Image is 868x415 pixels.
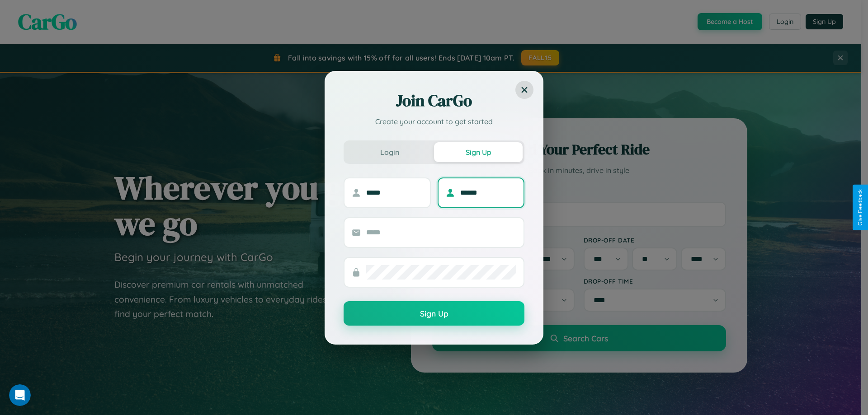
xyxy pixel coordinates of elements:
button: Sign Up [434,142,523,162]
h2: Join CarGo [344,90,524,112]
div: Give Feedback [857,189,863,226]
iframe: Intercom live chat [9,384,31,406]
button: Login [345,142,434,162]
p: Create your account to get started [344,116,524,127]
button: Sign Up [344,301,524,326]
